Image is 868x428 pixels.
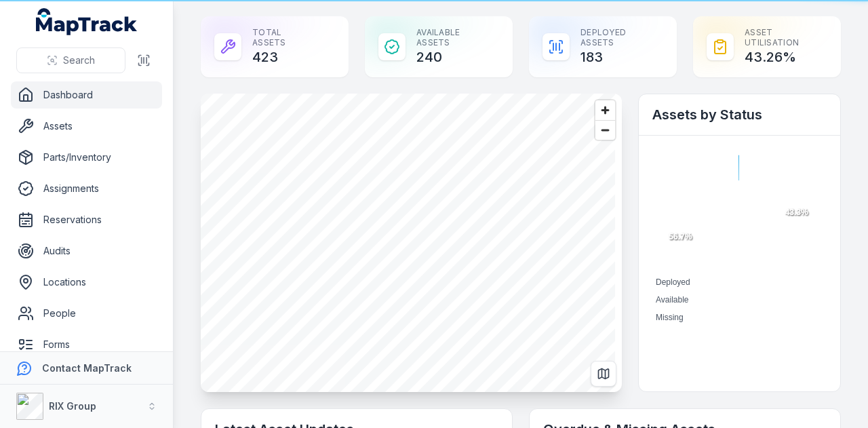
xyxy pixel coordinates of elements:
strong: RIX Group [49,400,96,412]
a: Reservations [11,206,162,233]
a: MapTrack [36,8,138,35]
a: Forms [11,331,162,358]
span: Search [63,54,95,67]
a: Assignments [11,175,162,202]
canvas: Map [201,94,615,392]
a: Assets [11,113,162,140]
a: Parts/Inventory [11,144,162,171]
a: People [11,300,162,327]
strong: Contact MapTrack [42,362,132,374]
span: Deployed [656,277,690,287]
button: Zoom in [595,100,615,120]
button: Switch to Map View [591,361,616,387]
a: Audits [11,237,162,265]
a: Dashboard [11,81,162,109]
span: Missing [656,313,684,322]
h2: Assets by Status [652,105,827,124]
button: Zoom out [595,120,615,140]
a: Locations [11,269,162,296]
span: Available [656,295,688,305]
button: Search [16,47,125,73]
